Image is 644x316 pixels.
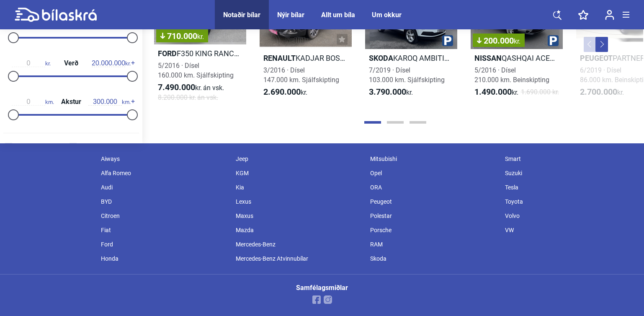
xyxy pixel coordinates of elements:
b: 2.700.000 [580,87,617,97]
div: RAM [366,237,501,251]
div: Mitsubishi [366,152,501,166]
span: kr. [514,37,520,45]
div: VW [501,223,636,237]
span: kr. [474,87,518,97]
h2: F350 KING RANCH LANGUR [154,49,246,58]
button: Page 3 [410,121,426,124]
div: Kia [232,180,366,194]
div: Porsche [366,223,501,237]
div: Volvo [501,209,636,223]
div: Toyota [501,194,636,209]
button: Next [595,37,608,52]
h2: KADJAR BOSE EDITION [260,53,352,63]
button: Page 2 [387,121,404,124]
b: Skoda [369,54,393,62]
span: Akstur [59,98,83,105]
div: Polestar [366,209,501,223]
b: 1.490.000 [474,87,512,97]
span: kr. [369,87,413,97]
span: 381 [56,143,64,152]
div: Jeep [232,152,366,166]
span: kr. [263,87,307,97]
div: Mercedes-Benz Atvinnubílar [232,251,366,266]
span: 1.690.000 kr. [521,87,559,97]
span: Verð [62,60,80,67]
div: Opel [366,166,501,180]
span: kr. [92,60,131,67]
span: 710.000 [160,32,204,40]
a: Nýir bílar [277,11,304,19]
div: Tesla [501,180,636,194]
div: BYD [97,194,232,209]
span: 3/2016 · Dísel 147.000 km. Sjálfskipting [263,66,339,84]
h2: QASHQAI ACENTA [471,53,563,63]
div: Honda [97,251,232,266]
a: Allt um bíla [321,11,355,19]
div: KGM [232,166,366,180]
span: km. [12,98,54,106]
div: Peugeot [366,194,501,209]
div: Suzuki [501,166,636,180]
div: Aiways [97,152,232,166]
span: km. [88,98,131,106]
img: user-login.svg [605,10,614,20]
div: ORA [366,180,501,194]
div: Audi [97,180,232,194]
span: Plug-in hybrid [81,143,116,152]
b: 2.690.000 [263,87,301,97]
span: 5/2016 · Dísel 210.000 km. Beinskipting [474,66,549,84]
div: Mercedes-Benz [232,237,366,251]
div: Fiat [97,223,232,237]
span: kr. [12,60,51,67]
span: 7/2019 · Dísel 103.000 km. Sjálfskipting [369,66,445,84]
div: Samfélagsmiðlar [296,285,348,291]
b: Peugeot [580,54,613,62]
span: kr. [158,83,224,93]
div: Alfa Romeo [97,166,232,180]
button: Previous [584,37,596,52]
div: Lexus [232,194,366,209]
b: Nissan [474,54,502,62]
b: Renault [263,54,296,62]
button: Page 1 [364,121,381,124]
h2: KAROQ AMBITION [365,53,457,63]
div: Ford [97,237,232,251]
a: Notaðir bílar [223,11,260,19]
div: Mazda [232,223,366,237]
span: Rafmagn [16,143,41,152]
b: 7.490.000 [158,82,195,92]
div: Maxus [232,209,366,223]
div: Smart [501,152,636,166]
span: 200.000 [477,36,520,45]
span: kr. [580,87,624,97]
span: kr. [197,33,204,41]
span: 185 [129,143,138,152]
div: Skoda [366,251,501,266]
a: Um okkur [372,11,402,19]
b: 3.790.000 [369,87,406,97]
span: 5/2016 · Dísel 160.000 km. Sjálfskipting [158,62,234,79]
b: Ford [158,49,177,58]
div: Citroen [97,209,232,223]
span: 8.200.000 kr. [158,93,218,102]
